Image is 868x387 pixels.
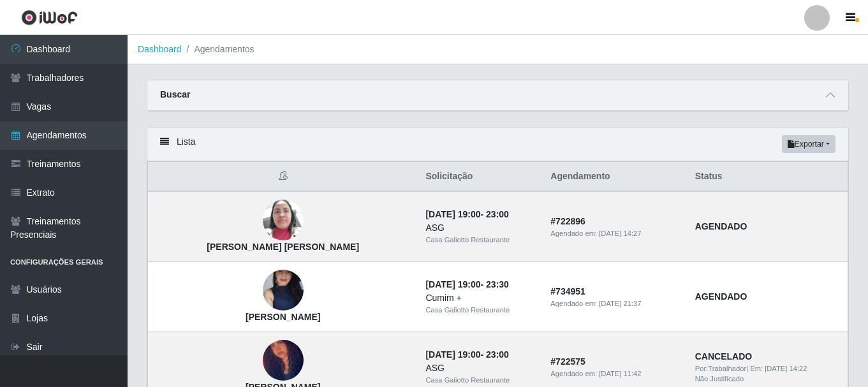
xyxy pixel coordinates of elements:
[138,44,182,54] a: Dashboard
[160,89,190,99] strong: Buscar
[263,245,304,335] img: Mayara Karoline Lima
[486,209,509,219] time: 23:00
[425,209,508,219] strong: -
[418,162,543,192] th: Solicitação
[695,291,747,302] strong: AGENDADO
[425,361,535,375] div: ASG
[425,349,480,360] time: [DATE] 19:00
[486,279,509,289] time: 23:30
[128,35,868,64] nav: breadcrumb
[425,291,535,305] div: Cumim +
[21,10,78,26] img: CoreUI Logo
[695,374,840,384] div: Não Justificado
[550,298,679,309] div: Agendado em:
[695,351,752,361] strong: CANCELADO
[599,370,641,377] time: [DATE] 11:42
[425,375,535,386] div: Casa Galiotto Restaurante
[695,365,746,372] span: Por: Trabalhador
[695,363,840,374] div: | Em:
[688,162,848,192] th: Status
[543,162,687,192] th: Agendamento
[782,135,835,153] button: Exportar
[599,300,641,307] time: [DATE] 21:37
[263,193,304,247] img: Camila da Silva Santos
[425,279,480,289] time: [DATE] 19:00
[486,349,509,360] time: 23:00
[425,349,508,360] strong: -
[425,209,480,219] time: [DATE] 19:00
[550,356,585,367] strong: # 722575
[765,365,807,372] time: [DATE] 14:22
[207,242,359,252] strong: [PERSON_NAME] [PERSON_NAME]
[425,235,535,245] div: Casa Galiotto Restaurante
[147,128,848,161] div: Lista
[599,230,641,237] time: [DATE] 14:27
[425,279,508,289] strong: -
[425,221,535,235] div: ASG
[550,228,679,239] div: Agendado em:
[550,286,585,296] strong: # 734951
[425,305,535,316] div: Casa Galiotto Restaurante
[695,221,747,231] strong: AGENDADO
[246,312,320,322] strong: [PERSON_NAME]
[550,216,585,226] strong: # 722896
[550,369,679,379] div: Agendado em:
[182,43,254,56] li: Agendamentos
